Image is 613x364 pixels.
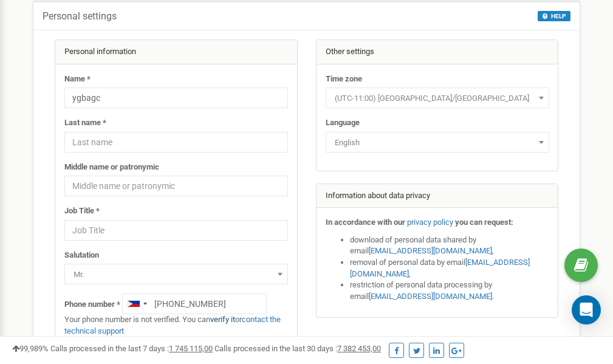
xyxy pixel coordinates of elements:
[122,294,267,314] input: +1-800-555-55-55
[64,132,288,153] input: Last name
[350,280,549,302] li: restriction of personal data processing by email .
[326,74,362,85] label: Time zone
[337,344,381,353] u: 7 382 453,00
[64,315,281,335] a: contact the technical support
[64,88,288,108] input: Name
[369,246,492,255] a: [EMAIL_ADDRESS][DOMAIN_NAME]
[210,315,235,324] a: verify it
[455,218,513,227] strong: you can request:
[326,218,405,227] strong: In accordance with our
[317,184,558,208] div: Information about data privacy
[64,264,288,284] span: Mr.
[169,344,213,353] u: 1 745 115,00
[407,218,453,227] a: privacy policy
[326,88,549,108] span: (UTC-11:00) Pacific/Midway
[317,40,558,64] div: Other settings
[64,162,159,173] label: Middle name or patronymic
[330,90,545,107] span: (UTC-11:00) Pacific/Midway
[64,176,288,196] input: Middle name or patronymic
[350,257,549,280] li: removal of personal data by email ,
[43,11,117,22] h5: Personal settings
[326,132,549,153] span: English
[64,250,99,261] label: Salutation
[64,117,106,129] label: Last name *
[55,40,297,64] div: Personal information
[572,295,601,325] div: Open Intercom Messenger
[64,74,91,85] label: Name *
[538,11,570,21] button: HELP
[123,294,151,314] div: Telephone country code
[12,344,49,353] span: 99,989%
[50,344,213,353] span: Calls processed in the last 7 days :
[369,292,492,301] a: [EMAIL_ADDRESS][DOMAIN_NAME]
[64,205,100,217] label: Job Title *
[64,314,288,337] p: Your phone number is not verified. You can or
[69,266,284,283] span: Mr.
[350,258,530,278] a: [EMAIL_ADDRESS][DOMAIN_NAME]
[326,117,360,129] label: Language
[350,235,549,257] li: download of personal data shared by email ,
[64,220,288,241] input: Job Title
[330,134,545,151] span: English
[214,344,381,353] span: Calls processed in the last 30 days :
[64,299,120,311] label: Phone number *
